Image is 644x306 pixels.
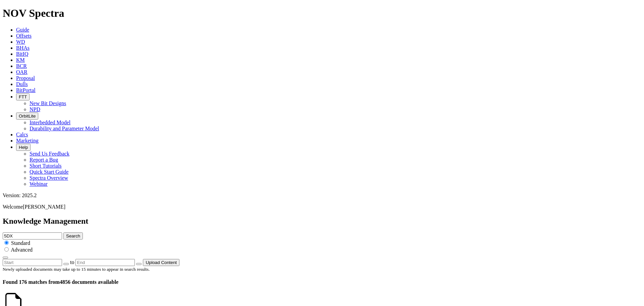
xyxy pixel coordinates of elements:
[23,204,65,210] span: [PERSON_NAME]
[3,279,641,285] h4: 4856 documents available
[3,259,62,266] input: Start
[30,151,69,157] a: Send Us Feedback
[30,181,48,187] a: Webinar
[16,27,29,33] a: Guide
[11,240,30,246] span: Standard
[16,93,30,100] button: FTT
[16,81,28,87] a: Dulls
[30,126,99,131] a: Durability and Parameter Model
[3,192,641,199] div: Version: 2025.2
[30,120,70,125] a: Interbedded Model
[63,232,83,239] button: Search
[16,144,31,151] button: Help
[3,279,60,285] span: Found 176 matches from
[19,114,36,119] span: OrbitLite
[3,217,641,226] h2: Knowledge Management
[143,259,179,266] button: Upload Content
[16,33,32,39] a: Offsets
[16,113,38,120] button: OrbitLite
[16,87,36,93] a: BitPortal
[16,138,39,143] a: Marketing
[16,39,25,45] a: WD
[3,267,150,272] small: Newly uploaded documents may take up to 15 minutes to appear in search results.
[16,132,28,137] a: Calcs
[30,157,58,163] a: Report a Bug
[30,175,68,181] a: Spectra Overview
[19,94,27,99] span: FTT
[16,57,25,63] a: KM
[16,45,30,51] a: BHAs
[30,163,62,169] a: Short Tutorials
[75,259,135,266] input: End
[70,259,74,265] span: to
[11,247,33,253] span: Advanced
[16,63,27,69] a: BCR
[3,7,641,19] h1: NOV Spectra
[19,145,28,150] span: Help
[16,51,28,57] a: BitIQ
[30,106,40,112] a: NPD
[30,169,68,175] a: Quick Start Guide
[30,100,66,106] a: New Bit Designs
[16,75,35,81] a: Proposal
[16,69,28,75] a: OAR
[3,232,62,239] input: e.g. Smoothsteer Record
[3,204,641,210] p: Welcome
